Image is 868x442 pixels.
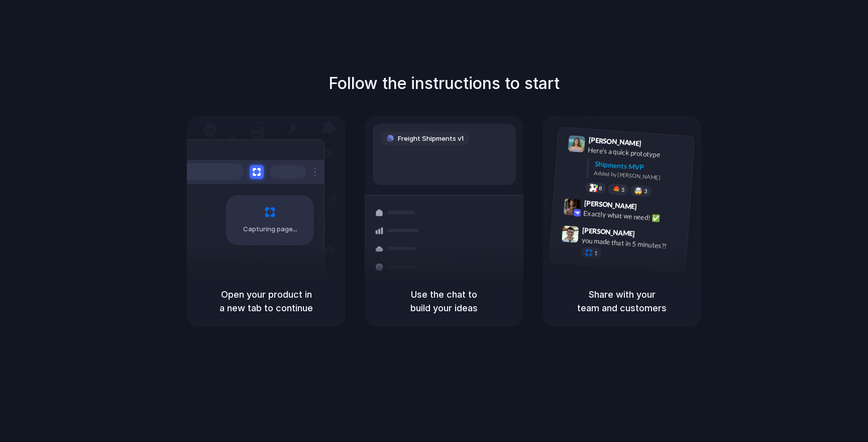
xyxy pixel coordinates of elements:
[588,134,641,149] span: [PERSON_NAME]
[581,235,682,252] div: you made that in 5 minutes?!
[594,250,598,255] span: 1
[638,229,659,241] span: 9:47 AM
[640,202,661,214] span: 9:42 AM
[555,288,689,315] h5: Share with your team and customers
[634,187,643,195] div: 🤯
[199,288,334,315] h5: Open your product in a new tab to continue
[621,187,625,192] span: 5
[599,185,602,191] span: 8
[644,139,665,151] span: 9:41 AM
[594,168,686,183] div: Added by [PERSON_NAME]
[377,288,511,315] h5: Use the chat to build your ideas
[583,208,684,225] div: Exactly what we need! ✅
[584,197,637,212] span: [PERSON_NAME]
[398,134,464,144] span: Freight Shipments v1
[582,224,635,239] span: [PERSON_NAME]
[644,188,647,194] span: 3
[594,158,687,175] div: Shipments MVP
[588,144,688,161] div: Here's a quick prototype
[329,71,560,96] h1: Follow the instructions to start
[243,224,299,234] span: Capturing page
